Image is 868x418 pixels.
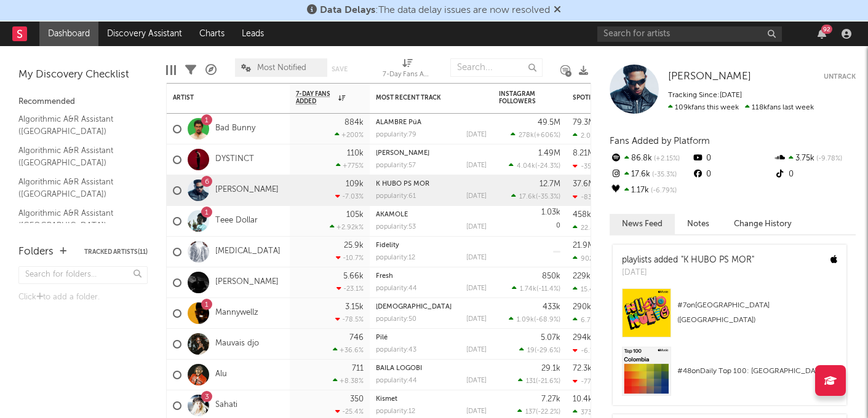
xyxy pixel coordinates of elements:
span: Data Delays [320,6,375,15]
span: 17.6k [519,194,536,200]
div: Folders [18,245,54,259]
div: 8.21M [573,149,594,157]
div: 0 [774,167,856,183]
div: +775 % [336,162,364,170]
div: +2.92k % [330,223,364,231]
a: Algorithmic A&R Assistant ([GEOGRAPHIC_DATA]) [18,175,135,200]
div: popularity: 44 [376,377,417,384]
input: Search... [450,58,543,77]
div: 37.6M [573,180,595,188]
div: ( ) [517,408,560,416]
a: K HUBO PS MOR [376,181,429,187]
a: Sahati [215,400,237,411]
button: Tracked Artists(11) [84,249,148,255]
a: AKAMOLE [376,211,408,218]
div: [DATE] [466,162,487,169]
div: 294k [573,334,591,342]
div: ( ) [512,285,560,293]
a: Bad Bunny [215,124,255,134]
div: My Discovery Checklist [18,68,148,82]
div: popularity: 61 [376,193,416,200]
span: 137 [525,409,536,416]
span: Tracking Since: [DATE] [668,92,742,99]
div: A&R Pipeline [205,52,217,88]
div: -838 [573,193,596,201]
div: +200 % [335,131,364,139]
div: ( ) [518,377,560,385]
div: 15.4k [573,285,597,293]
span: -29.6 % [536,347,559,354]
span: +606 % [536,132,559,139]
a: [DEMOGRAPHIC_DATA] [376,304,452,310]
div: Fresh [376,273,487,280]
span: 4.04k [517,163,535,170]
div: -78.5 % [335,315,364,323]
div: [DATE] [466,377,487,384]
div: 105k [346,211,364,219]
div: Artist [173,94,265,101]
span: 118k fans last week [668,104,814,111]
div: ( ) [511,131,560,139]
button: Change History [722,214,804,234]
a: Pilé [376,334,388,341]
div: popularity: 50 [376,316,416,323]
div: SHAKO MAKO [376,150,487,157]
div: 3.75k [774,151,856,167]
a: Dashboard [39,22,98,46]
span: 131 [526,378,536,385]
div: 92 [821,25,832,34]
span: 1.74k [520,286,536,293]
div: 0 [691,167,773,183]
div: Filters [185,52,196,88]
div: [DATE] [466,347,487,353]
div: playlists added [622,254,754,267]
div: 1.03k [541,208,560,216]
a: Alu [215,369,227,380]
div: Instagram Followers [499,90,542,105]
div: popularity: 79 [376,132,416,138]
div: ALAMBRE PúA [376,119,487,126]
div: -25.4 % [335,408,364,416]
div: 0 [691,151,773,167]
div: 373 [573,408,592,416]
div: Pilé [376,334,487,341]
div: 7-Day Fans Added (7-Day Fans Added) [383,52,432,88]
div: Click to add a folder. [18,290,148,305]
div: 7-Day Fans Added (7-Day Fans Added) [383,68,432,82]
div: popularity: 57 [376,162,416,169]
div: ( ) [511,192,560,200]
div: 433k [543,303,560,311]
div: Holy Father [376,304,487,310]
span: 278k [519,132,534,139]
a: Algorithmic A&R Assistant ([GEOGRAPHIC_DATA]) [18,144,135,169]
input: Search for folders... [18,266,148,284]
div: 711 [352,365,364,373]
span: Dismiss [554,6,561,15]
div: # 7 on [GEOGRAPHIC_DATA] ([GEOGRAPHIC_DATA]) [677,298,837,328]
button: News Feed [610,214,675,234]
div: 850k [542,272,560,280]
div: 25.9k [344,242,364,250]
a: Discovery Assistant [98,22,191,46]
a: Algorithmic A&R Assistant ([GEOGRAPHIC_DATA]) [18,112,135,138]
div: -35.9k [573,162,601,170]
span: -21.6 % [538,378,559,385]
button: Notes [675,214,722,234]
div: 1.17k [610,183,691,199]
div: 458k [573,211,591,219]
div: [DATE] [466,224,487,231]
a: ALAMBRE PúA [376,119,421,126]
div: [DATE] [466,132,487,138]
div: 1.49M [538,149,560,157]
a: Kismet [376,396,397,403]
div: 5.07k [541,334,560,342]
div: Kismet [376,396,487,403]
div: 3.15k [345,303,364,311]
span: -35.3 % [650,172,677,178]
div: 6.79k [573,316,599,324]
div: 29.1k [541,365,560,373]
div: 79.3M [573,119,595,127]
span: +2.15 % [652,156,680,162]
div: -771 [573,377,594,385]
div: 10.4k [573,395,592,403]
